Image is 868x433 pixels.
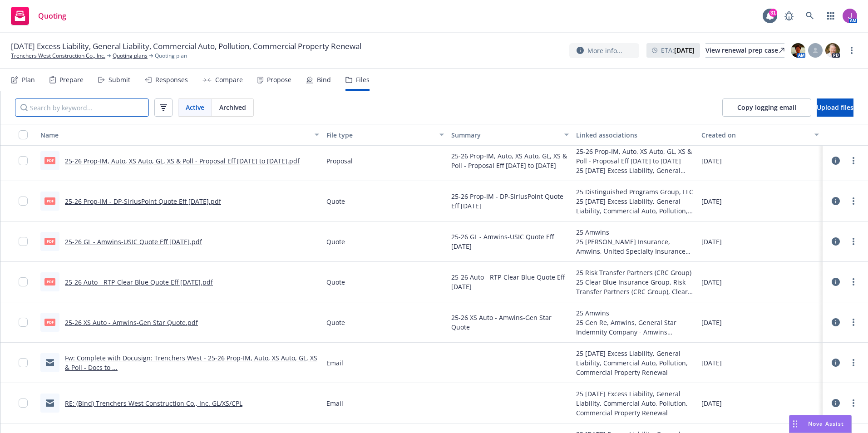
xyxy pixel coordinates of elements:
a: 25-26 XS Auto - Amwins-Gen Star Quote.pdf [65,318,198,327]
div: 25 [DATE] Excess Liability, General Liability, Commercial Auto, Pollution, Commercial Property Re... [576,197,694,216]
a: Fw: Complete with Docusign: Trenchers West - 25-26 Prop-IM, Auto, XS Auto, GL, XS & Poll - Docs t... [65,354,317,372]
span: [DATE] [701,318,722,327]
a: more [848,155,859,166]
div: Responses [155,76,188,84]
div: 25-26 Prop-IM, Auto, XS Auto, GL, XS & Poll - Proposal Eff [DATE] to [DATE] [576,147,694,166]
span: Quote [326,277,345,287]
img: photo [791,43,805,58]
div: 25 Amwins [576,308,694,318]
span: Quoting plan [155,52,187,60]
div: 25 [PERSON_NAME] Insurance, Amwins, United Specialty Insurance Company - Amwins [576,237,694,256]
input: Toggle Row Selected [19,399,28,408]
span: pdf [44,319,55,325]
span: 25-26 GL - Amwins-USIC Quote Eff [DATE] [451,232,569,251]
a: more [848,317,859,328]
span: 25-26 XS Auto - Amwins-Gen Star Quote [451,313,569,332]
span: More info... [587,46,622,55]
a: 25-26 Auto - RTP-Clear Blue Quote Eff [DATE].pdf [65,278,213,286]
span: Upload files [817,103,853,112]
img: photo [843,9,857,23]
div: Compare [215,76,243,84]
a: Trenchers West Construction Co., Inc. [11,52,105,60]
input: Toggle Row Selected [19,277,28,286]
a: RE: (Bind) Trenchers West Construction Co., Inc. GL/XS/CPL [65,399,242,408]
div: 25 Clear Blue Insurance Group, Risk Transfer Partners (CRC Group), Clear Blue Specialty Insurance... [576,277,694,296]
div: Name [40,130,309,140]
a: Switch app [822,7,840,25]
div: 25 [DATE] Excess Liability, General Liability, Commercial Auto, Pollution, Commercial Property Re... [576,389,694,418]
a: 25-26 Prop-IM, Auto, XS Auto, GL, XS & Poll - Proposal Eff [DATE] to [DATE].pdf [65,157,300,165]
a: Report a Bug [780,7,798,25]
span: [DATE] [701,237,722,246]
span: Active [186,103,204,112]
div: Drag to move [789,415,801,433]
a: more [846,45,857,56]
div: Bind [317,76,331,84]
span: Archived [219,103,246,112]
a: View renewal prep case [705,43,784,58]
button: Created on [698,124,823,146]
a: more [848,398,859,408]
button: File type [323,124,448,146]
input: Toggle Row Selected [19,318,28,327]
div: 25 [DATE] Excess Liability, General Liability, Commercial Auto, Pollution, Commercial Property Re... [576,166,694,175]
a: more [848,357,859,368]
span: Nova Assist [808,420,844,428]
button: Copy logging email [722,98,811,117]
div: Linked associations [576,130,694,140]
div: 25 Distinguished Programs Group, LLC [576,187,694,197]
img: photo [825,43,840,58]
a: 25-26 Prop-IM - DP-SiriusPoint Quote Eff [DATE].pdf [65,197,221,206]
div: Summary [451,130,559,140]
div: Created on [701,130,809,140]
div: 25 Amwins [576,227,694,237]
div: File type [326,130,434,140]
input: Toggle Row Selected [19,197,28,206]
div: Prepare [59,76,84,84]
span: pdf [44,157,55,164]
span: pdf [44,238,55,245]
input: Select all [19,130,28,139]
span: [DATE] [701,156,722,166]
button: Nova Assist [789,415,852,433]
a: Quoting [7,3,70,29]
span: 25-26 Prop-IM, Auto, XS Auto, GL, XS & Poll - Proposal Eff [DATE] to [DATE] [451,151,569,170]
span: pdf [44,197,55,204]
a: more [848,236,859,247]
button: More info... [569,43,639,58]
span: [DATE] [701,277,722,287]
span: Email [326,358,343,368]
span: [DATE] [701,197,722,206]
span: [DATE] [701,358,722,368]
div: 31 [769,9,777,17]
span: Email [326,399,343,408]
span: Quote [326,318,345,327]
div: Files [356,76,370,84]
a: 25-26 GL - Amwins-USIC Quote Eff [DATE].pdf [65,237,202,246]
input: Toggle Row Selected [19,237,28,246]
input: Toggle Row Selected [19,156,28,165]
span: Quote [326,237,345,246]
span: ETA : [661,45,695,55]
div: Plan [22,76,35,84]
a: Search [801,7,819,25]
button: Linked associations [572,124,697,146]
input: Toggle Row Selected [19,358,28,367]
span: 25-26 Prop-IM - DP-SiriusPoint Quote Eff [DATE] [451,192,569,211]
strong: [DATE] [674,46,695,54]
div: Submit [108,76,130,84]
span: 25-26 Auto - RTP-Clear Blue Quote Eff [DATE] [451,272,569,291]
span: Proposal [326,156,353,166]
button: Summary [448,124,572,146]
span: Quoting [38,12,66,20]
span: [DATE] [701,399,722,408]
a: Quoting plans [113,52,148,60]
div: 25 [DATE] Excess Liability, General Liability, Commercial Auto, Pollution, Commercial Property Re... [576,349,694,377]
button: Upload files [817,98,853,117]
a: more [848,276,859,287]
span: Quote [326,197,345,206]
div: 25 Gen Re, Amwins, General Star Indemnity Company - Amwins [576,318,694,337]
button: Name [37,124,323,146]
a: more [848,196,859,207]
